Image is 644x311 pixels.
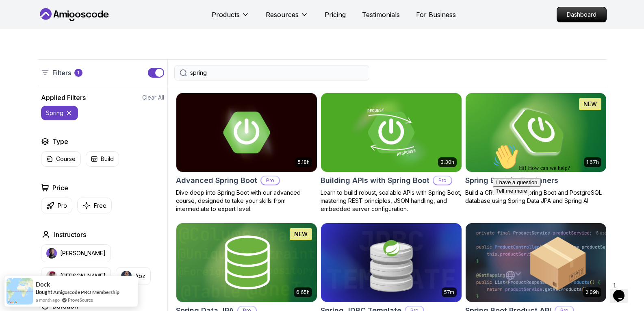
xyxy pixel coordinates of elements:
[7,278,33,304] img: provesource social proof notification image
[557,7,607,22] a: Dashboard
[583,100,597,108] p: NEW
[86,151,119,167] button: Build
[321,189,462,213] p: Learn to build robust, scalable APIs with Spring Boot, mastering REST principles, JSON handling, ...
[41,151,81,167] button: Course
[36,289,52,295] span: Bought
[321,93,462,213] a: Building APIs with Spring Boot card3.30hBuilding APIs with Spring BootProLearn to build robust, s...
[557,7,606,22] p: Dashboard
[465,93,607,205] a: Spring Boot for Beginners card1.67hNEWSpring Boot for BeginnersBuild a CRUD API with Spring Boot ...
[41,106,78,120] button: spring
[176,223,317,302] img: Spring Data JPA card
[321,93,462,172] img: Building APIs with Spring Boot card
[60,249,106,257] p: [PERSON_NAME]
[298,159,310,165] p: 5.18h
[190,69,364,77] input: Search Java, React, Spring boot ...
[101,155,114,163] p: Build
[176,175,257,186] h2: Advanced Spring Boot
[94,202,106,210] p: Free
[176,93,317,213] a: Advanced Spring Boot card5.18hAdvanced Spring BootProDive deep into Spring Boot with our advanced...
[68,296,93,303] a: ProveSource
[212,10,240,20] p: Products
[490,141,636,274] iframe: chat widget
[321,175,429,186] h2: Building APIs with Spring Boot
[116,267,151,285] button: instructor imgAbz
[41,93,86,102] h2: Applied Filters
[3,24,80,30] span: Hi! How can we help?
[46,248,57,259] img: instructor img
[52,183,68,193] h2: Price
[36,296,60,303] span: a month ago
[77,70,79,76] p: 1
[135,272,145,280] p: Abz
[610,278,636,303] iframe: chat widget
[266,10,308,26] button: Resources
[440,159,454,165] p: 3.30h
[41,267,111,285] button: instructor img[PERSON_NAME]
[294,230,308,238] p: NEW
[466,223,606,302] img: Spring Boot Product API card
[46,109,63,117] p: spring
[46,271,57,281] img: instructor img
[52,68,71,78] p: Filters
[52,137,68,146] h2: Type
[416,10,456,20] a: For Business
[3,37,51,46] button: I have a question
[56,155,76,163] p: Course
[77,198,112,213] button: Free
[3,46,41,54] button: Tell me more
[58,202,67,210] p: Pro
[176,189,317,213] p: Dive deep into Spring Boot with our advanced course, designed to take your skills from intermedia...
[176,93,317,172] img: Advanced Spring Boot card
[266,10,299,20] p: Resources
[60,272,106,280] p: [PERSON_NAME]
[325,10,346,20] a: Pricing
[362,10,400,20] a: Testimonials
[434,176,451,185] p: Pro
[465,189,607,205] p: Build a CRUD API with Spring Boot and PostgreSQL database using Spring Data JPA and Spring AI
[585,289,599,296] p: 2.09h
[142,94,164,102] button: Clear All
[444,289,454,296] p: 57m
[462,91,609,174] img: Spring Boot for Beginners card
[261,176,279,185] p: Pro
[53,289,119,295] a: Amigoscode PRO Membership
[41,244,111,262] button: instructor img[PERSON_NAME]
[121,271,132,281] img: instructor img
[36,281,50,288] span: Dock
[3,3,29,29] img: :wave:
[465,175,558,186] h2: Spring Boot for Beginners
[296,289,310,296] p: 6.65h
[54,230,86,239] h2: Instructors
[3,3,150,54] div: 👋Hi! How can we help?I have a questionTell me more
[321,223,462,302] img: Spring JDBC Template card
[212,10,249,26] button: Products
[41,198,72,213] button: Pro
